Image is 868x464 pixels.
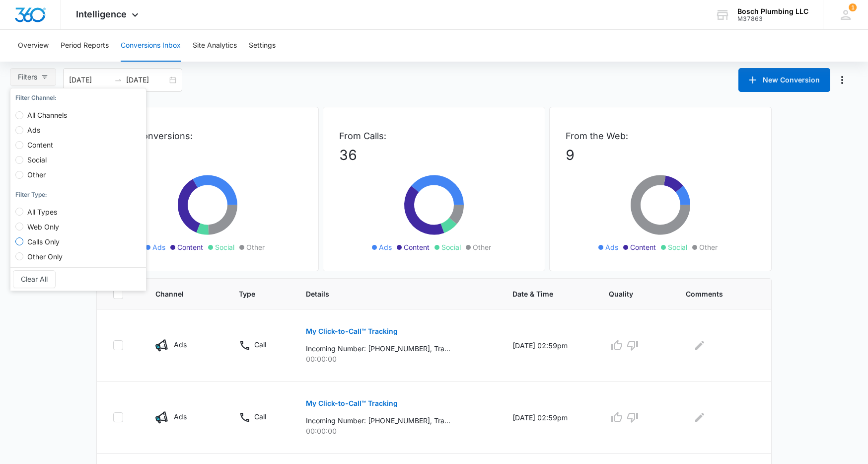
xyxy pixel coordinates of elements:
span: Ads [605,242,618,252]
p: Call [254,339,266,350]
p: Total Conversions: [113,129,302,143]
span: Intelligence [76,9,127,19]
span: Details [306,289,474,299]
span: Filters [18,72,37,82]
p: Ads [174,411,187,422]
span: Ads [379,242,392,252]
p: 9 [566,145,755,165]
button: New Conversion [738,68,830,92]
button: Overview [18,30,49,62]
span: Content [404,242,430,252]
p: 00:00:00 [306,426,488,436]
button: Settings [249,30,276,62]
span: Social [441,242,461,252]
span: to [114,76,122,84]
p: My Click-to-Call™ Tracking [306,328,398,335]
span: Date & Time [512,289,571,299]
span: Other [246,242,265,252]
span: Ads [23,126,44,134]
p: Incoming Number: [PHONE_NUMBER], Tracking Number: [PHONE_NUMBER], Ring To: [PHONE_NUMBER], Caller... [306,343,450,354]
p: 45 [113,145,302,165]
div: Filter Channel : [15,93,141,103]
p: Call [254,411,266,422]
button: My Click-to-Call™ Tracking [306,319,398,343]
input: End date [126,75,167,85]
p: From the Web: [566,129,755,143]
span: Quality [609,289,647,299]
div: account id [737,15,808,22]
span: Social [668,242,687,252]
p: Ads [174,339,187,350]
p: My Click-to-Call™ Tracking [306,400,398,407]
span: Social [23,155,51,164]
span: All Types [23,208,61,216]
p: From Calls: [339,129,529,143]
span: Other Only [23,252,67,261]
span: Social [215,242,234,252]
button: My Click-to-Call™ Tracking [306,391,398,415]
span: Other [23,170,50,179]
span: Content [630,242,656,252]
span: Clear All [21,274,48,285]
span: Comments [686,289,741,299]
p: 36 [339,145,529,165]
span: Other [473,242,491,252]
button: Site Analytics [193,30,237,62]
div: notifications count [849,3,857,11]
div: Filter Type : [15,190,141,200]
div: account name [737,7,808,15]
button: Edit Comments [692,409,708,425]
span: Channel [155,289,201,299]
span: All Channels [23,111,71,119]
td: [DATE] 02:59pm [501,382,597,454]
td: [DATE] 02:59pm [501,309,597,382]
button: Period Reports [61,30,109,62]
button: Filters [10,68,56,86]
p: Incoming Number: [PHONE_NUMBER], Tracking Number: [PHONE_NUMBER], Ring To: [PHONE_NUMBER], Caller... [306,415,450,426]
span: Content [177,242,203,252]
p: 00:00:00 [306,354,488,364]
span: Calls Only [23,237,64,246]
span: Type [239,289,268,299]
span: Web Only [23,223,63,231]
button: Conversions Inbox [121,30,181,62]
button: Manage Numbers [834,72,850,88]
span: swap-right [114,76,122,84]
button: Edit Comments [692,337,708,353]
span: Ads [152,242,165,252]
span: Other [699,242,718,252]
span: 1 [849,3,857,11]
input: Start date [69,75,110,85]
button: Clear All [13,270,56,288]
span: Content [23,141,57,149]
